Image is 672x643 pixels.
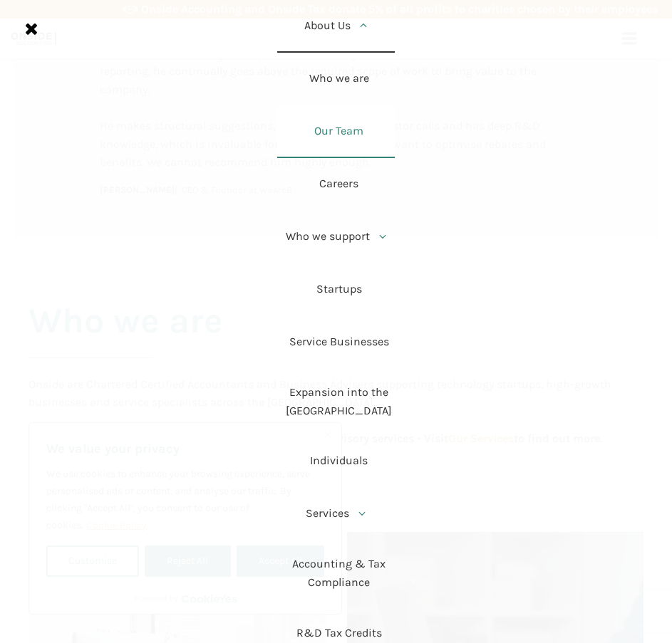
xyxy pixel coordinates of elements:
[277,540,395,607] a: Accounting & Tax Compliance
[277,53,395,105] a: Who we are
[277,105,395,158] a: Our Team
[277,369,395,435] a: Expansion into the [GEOGRAPHIC_DATA]
[277,316,395,369] a: Service Businesses
[277,211,395,263] a: Who we support
[277,263,395,316] a: Startups
[277,435,395,488] a: Individuals
[277,158,395,211] a: Careers
[277,488,395,540] a: Services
